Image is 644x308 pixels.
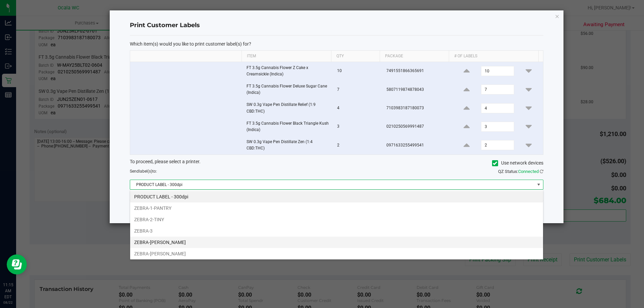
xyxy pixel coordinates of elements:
[382,62,452,80] td: 7491551866365691
[243,136,333,154] td: SW 0.3g Vape Pen Distillate Zen (1:4 CBD:THC)
[382,99,452,117] td: 7103983187180073
[518,169,539,174] span: Connected
[130,248,543,259] li: ZEBRA-[PERSON_NAME]
[243,62,333,80] td: FT 3.5g Cannabis Flower Z Cake x Creamsickle (Indica)
[382,80,452,99] td: 5807119874878043
[130,214,543,225] li: ZEBRA-2-TINY
[449,51,538,62] th: # of labels
[333,62,382,80] td: 10
[130,180,535,189] span: PRODUCT LABEL - 300dpi
[130,237,543,248] li: ZEBRA-[PERSON_NAME]
[382,118,452,136] td: 0210250569991487
[333,118,382,136] td: 3
[492,160,543,167] label: Use network devices
[380,51,449,62] th: Package
[130,202,543,214] li: ZEBRA-1-PANTRY
[130,169,157,174] span: Send to:
[333,80,382,99] td: 7
[130,41,543,47] p: Which item(s) would you like to print customer label(s) for?
[333,136,382,154] td: 2
[241,51,331,62] th: Item
[243,99,333,117] td: SW 0.3g Vape Pen Distillate Relief (1:9 CBD:THC)
[243,80,333,99] td: FT 3.5g Cannabis Flower Deluxe Sugar Cane (Indica)
[331,51,380,62] th: Qty
[125,158,548,168] div: To proceed, please select a printer.
[130,191,543,202] li: PRODUCT LABEL - 300dpi
[333,99,382,117] td: 4
[243,118,333,136] td: FT 3.5g Cannabis Flower Black Triangle Kush (Indica)
[498,169,543,174] span: QZ Status:
[7,254,27,274] iframe: Resource center
[139,169,152,174] span: label(s)
[382,136,452,154] td: 0971633255499541
[130,21,543,30] h4: Print Customer Labels
[130,225,543,237] li: ZEBRA-3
